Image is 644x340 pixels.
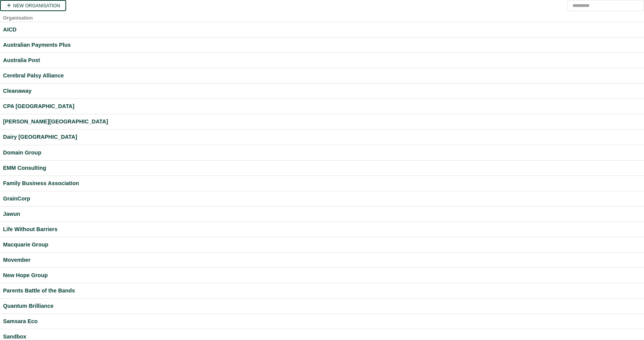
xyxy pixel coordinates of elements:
[3,56,641,65] a: Australia Post
[3,164,641,172] a: EMM Consulting
[3,210,641,218] a: Jawun
[3,286,641,295] a: Parents Battle of the Bands
[3,133,641,141] a: Dairy [GEOGRAPHIC_DATA]
[3,225,641,234] a: Life Without Barriers
[3,117,641,126] a: [PERSON_NAME][GEOGRAPHIC_DATA]
[3,25,641,34] a: AICD
[3,317,641,326] a: Samsara Eco
[3,302,641,310] a: Quantum Brilliance
[3,240,641,249] a: Macquarie Group
[3,256,641,264] a: Movember
[3,102,641,111] a: CPA [GEOGRAPHIC_DATA]
[3,71,641,80] a: Cerebral Palsy Alliance
[3,87,641,95] a: Cleanaway
[3,148,641,157] a: Domain Group
[3,271,641,280] a: New Hope Group
[3,194,641,203] a: GrainCorp
[3,179,641,188] a: Family Business Association
[3,41,641,49] a: Australian Payments Plus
